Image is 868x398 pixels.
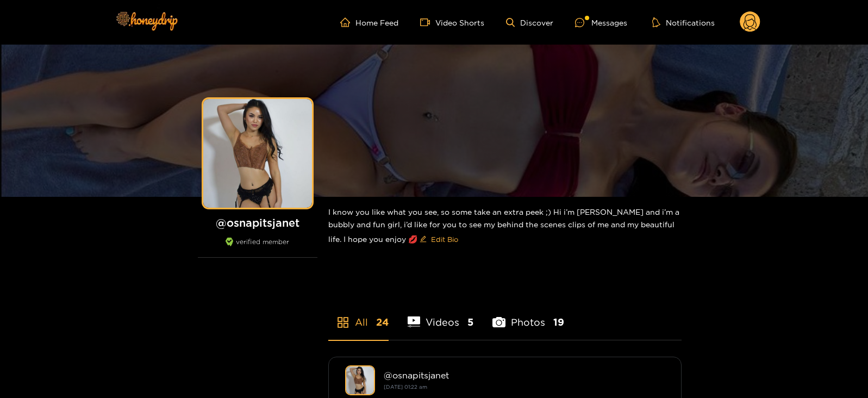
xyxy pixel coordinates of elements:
li: All [328,291,389,340]
a: Video Shorts [420,17,484,27]
span: 24 [376,315,389,329]
li: Videos [408,291,474,340]
small: [DATE] 01:22 am [384,384,427,390]
div: verified member [198,238,317,258]
li: Photos [492,291,564,340]
span: Edit Bio [431,234,458,245]
span: home [340,17,355,27]
span: appstore [336,316,349,329]
span: edit [420,235,427,244]
button: Notifications [649,17,718,28]
span: 5 [467,315,473,329]
button: editEdit Bio [417,231,460,248]
span: video-camera [420,17,435,27]
span: 19 [553,315,564,329]
div: Messages [575,16,627,29]
a: Home Feed [340,17,398,27]
div: @ osnapitsjanet [384,370,665,380]
a: Discover [506,18,553,27]
div: I know you like what you see, so some take an extra peek ;) Hi i’m [PERSON_NAME] and i’m a bubbly... [328,197,682,257]
h1: @ osnapitsjanet [198,216,317,229]
img: osnapitsjanet [345,365,375,395]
